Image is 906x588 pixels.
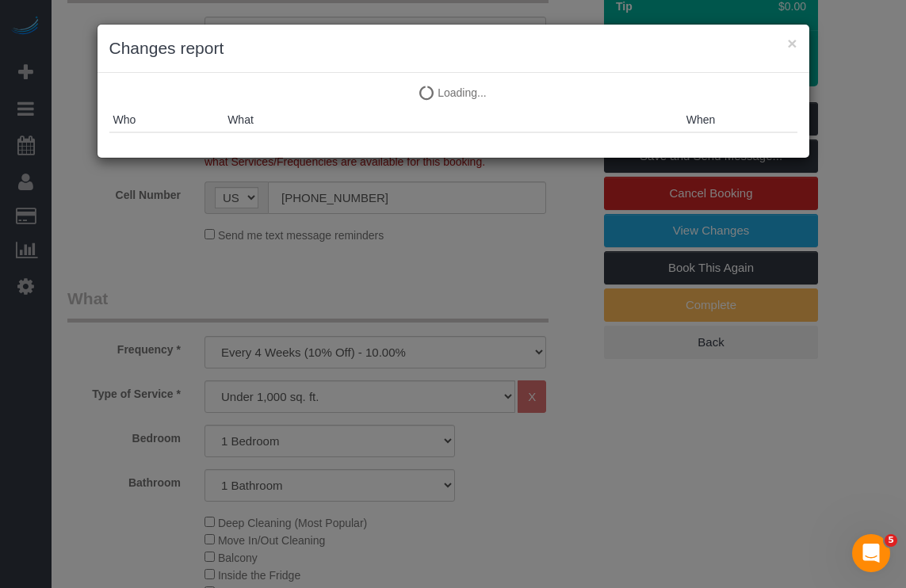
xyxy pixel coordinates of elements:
button: × [787,35,797,52]
span: 5 [885,534,897,547]
sui-modal: Changes report [97,25,809,158]
th: When [682,108,797,132]
p: Loading... [109,85,797,101]
h3: Changes report [109,36,797,60]
th: Who [109,108,224,132]
th: What [224,108,682,132]
iframe: Intercom live chat [852,534,890,572]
